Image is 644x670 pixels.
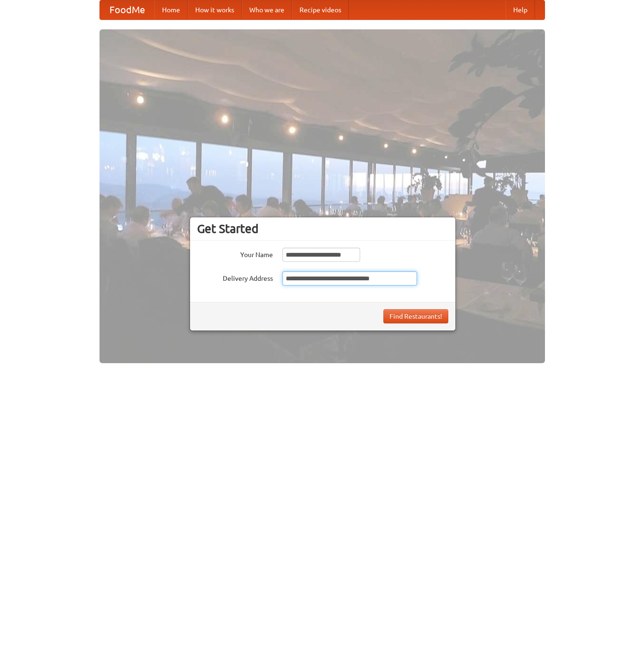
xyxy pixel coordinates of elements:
a: Recipe videos [292,0,349,19]
label: Your Name [197,248,273,259]
a: Home [154,0,188,19]
h3: Get Started [197,222,448,236]
label: Delivery Address [197,271,273,283]
a: FoodMe [100,0,154,19]
button: Find Restaurants! [383,309,448,323]
a: How it works [188,0,242,19]
a: Help [506,0,535,19]
a: Who we are [242,0,292,19]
